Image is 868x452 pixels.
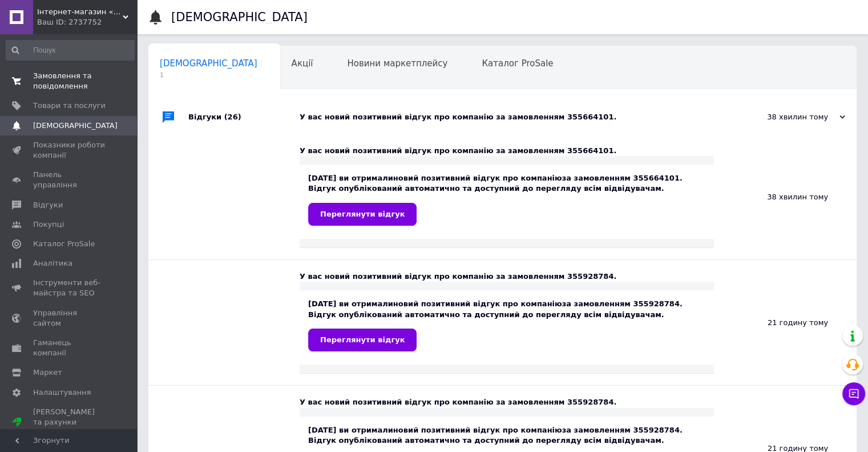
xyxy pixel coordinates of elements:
span: Новини маркетплейсу [347,58,447,69]
span: Каталог ProSale [482,58,553,69]
span: Замовлення та повідомлення [33,71,106,91]
span: [DEMOGRAPHIC_DATA] [33,121,118,131]
span: [PERSON_NAME] та рахунки [33,407,106,438]
b: новий позитивний відгук про компанію [393,299,562,308]
div: [DATE] ви отримали за замовленням 355928784. Відгук опублікований автоматично та доступний до пер... [308,299,705,351]
span: Панель управління [33,170,106,190]
span: Відгуки [33,200,63,210]
div: Prom топ [33,427,106,438]
span: [DEMOGRAPHIC_DATA] [160,58,257,69]
span: Покупці [33,219,64,230]
span: (26) [224,113,241,121]
div: 38 хвилин тому [731,112,845,122]
h1: [DEMOGRAPHIC_DATA] [171,10,308,24]
span: Показники роботи компанії [33,140,106,161]
span: 1 [160,71,257,79]
span: Переглянути відгук [320,210,405,218]
input: Пошук [6,40,135,61]
span: Каталог ProSale [33,239,95,249]
span: Аналітика [33,258,72,269]
b: новий позитивний відгук про компанію [393,426,562,434]
div: У вас новий позитивний відгук про компанію за замовленням 355928784. [300,271,714,282]
span: Товари та послуги [33,101,106,111]
span: Налаштування [33,387,91,398]
div: У вас новий позитивний відгук про компанію за замовленням 355928784. [300,397,714,407]
span: Інтернет-магазин «LEGNO» - клеї та лаки для столярів! [37,7,123,17]
span: Акції [292,58,313,69]
div: У вас новий позитивний відгук про компанію за замовленням 355664101. [300,112,731,122]
a: Переглянути відгук [308,203,417,226]
div: [DATE] ви отримали за замовленням 355664101. Відгук опублікований автоматично та доступний до пер... [308,173,705,225]
a: Переглянути відгук [308,329,417,351]
span: Маркет [33,367,62,378]
button: Чат з покупцем [842,382,865,405]
div: У вас новий позитивний відгук про компанію за замовленням 355664101. [300,146,714,156]
span: Управління сайтом [33,308,106,329]
span: Переглянути відгук [320,335,405,344]
span: Гаманець компанії [33,338,106,358]
div: 38 хвилин тому [714,134,857,259]
div: Ваш ID: 2737752 [37,17,137,27]
span: Інструменти веб-майстра та SEO [33,278,106,298]
div: Відгуки [188,100,300,134]
div: 21 годину тому [714,260,857,385]
b: новий позитивний відгук про компанію [393,174,562,182]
